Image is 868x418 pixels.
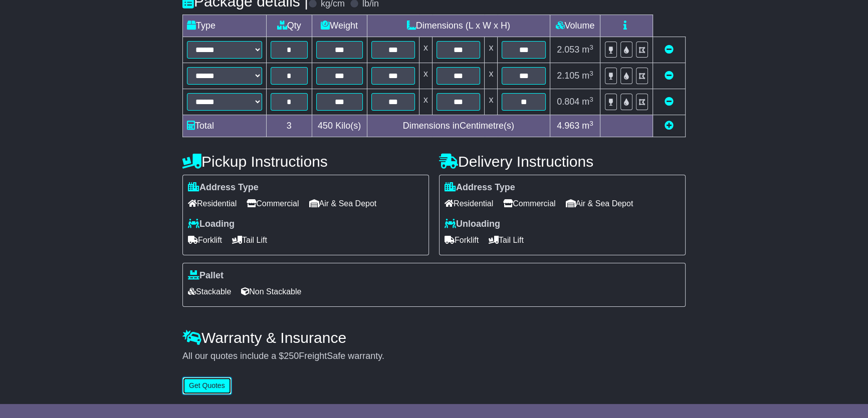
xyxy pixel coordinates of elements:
[267,115,312,137] td: 3
[419,63,432,89] td: x
[367,115,550,137] td: Dimensions in Centimetre(s)
[557,97,579,107] span: 0.804
[550,15,600,37] td: Volume
[182,329,686,346] h4: Warranty & Insurance
[582,97,593,107] span: m
[665,71,674,81] a: Remove this item
[182,153,429,170] h4: Pickup Instructions
[489,232,524,248] span: Tail Lift
[419,89,432,115] td: x
[582,45,593,55] span: m
[188,182,259,193] label: Address Type
[312,15,367,37] td: Weight
[582,121,593,131] span: m
[445,219,500,230] label: Unloading
[582,71,593,81] span: m
[312,115,367,137] td: Kilo(s)
[241,284,301,299] span: Non Stackable
[566,196,633,211] span: Air & Sea Depot
[445,232,479,248] span: Forklift
[503,196,555,211] span: Commercial
[188,219,235,230] label: Loading
[183,15,267,37] td: Type
[318,121,333,131] span: 450
[188,284,231,299] span: Stackable
[419,37,432,63] td: x
[485,63,498,89] td: x
[589,96,593,103] sup: 3
[557,121,579,131] span: 4.963
[267,15,312,37] td: Qty
[589,44,593,51] sup: 3
[182,377,232,394] button: Get Quotes
[188,232,222,248] span: Forklift
[247,196,299,211] span: Commercial
[232,232,267,248] span: Tail Lift
[188,196,237,211] span: Residential
[665,45,674,55] a: Remove this item
[589,120,593,127] sup: 3
[188,270,224,281] label: Pallet
[557,71,579,81] span: 2.105
[183,115,267,137] td: Total
[485,37,498,63] td: x
[589,70,593,77] sup: 3
[557,45,579,55] span: 2.053
[309,196,377,211] span: Air & Sea Depot
[485,89,498,115] td: x
[284,351,299,361] span: 250
[665,121,674,131] a: Add new item
[367,15,550,37] td: Dimensions (L x W x H)
[439,153,686,170] h4: Delivery Instructions
[445,196,493,211] span: Residential
[445,182,515,193] label: Address Type
[665,97,674,107] a: Remove this item
[182,351,686,362] div: All our quotes include a $ FreightSafe warranty.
